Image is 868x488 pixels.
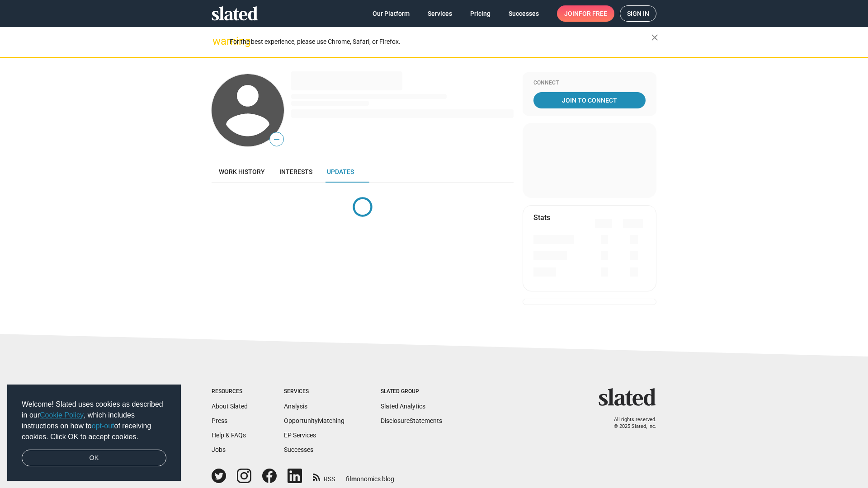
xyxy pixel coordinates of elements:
mat-icon: close [649,32,660,43]
a: About Slated [212,403,248,410]
a: Services [420,5,459,22]
span: Welcome! Slated uses cookies as described in our , which includes instructions on how to of recei... [22,399,166,442]
div: Services [284,388,344,395]
a: Help & FAQs [212,432,246,439]
a: Slated Analytics [381,403,425,410]
span: Pricing [470,5,491,22]
span: Services [428,5,452,22]
a: filmonomics blog [346,468,394,483]
span: Join To Connect [535,92,644,108]
span: Interests [279,168,312,175]
span: Successes [509,5,539,22]
div: Slated Group [381,388,442,395]
a: Pricing [463,5,498,22]
div: cookieconsent [7,385,181,481]
span: for free [579,5,607,22]
a: Interests [272,161,320,183]
a: RSS [313,469,335,483]
a: Successes [284,446,313,453]
a: EP Services [284,432,316,439]
div: Resources [212,388,248,395]
a: Joinfor free [557,5,614,22]
p: All rights reserved. © 2025 Slated, Inc. [604,417,656,430]
mat-card-title: Stats [533,213,550,222]
a: Sign in [620,5,656,22]
span: Join [564,5,607,22]
a: Analysis [284,403,307,410]
a: Updates [320,161,361,183]
a: opt-out [92,422,114,430]
a: Press [212,417,227,424]
a: dismiss cookie message [22,450,166,467]
span: — [270,134,283,145]
div: For the best experience, please use Chrome, Safari, or Firefox. [230,36,651,48]
div: Connect [533,80,646,87]
span: Our Platform [373,5,410,22]
a: OpportunityMatching [284,417,344,424]
span: film [346,475,357,483]
a: Work history [212,161,272,183]
a: Successes [501,5,546,22]
a: Our Platform [365,5,417,22]
span: Work history [219,168,265,175]
a: DisclosureStatements [381,417,442,424]
a: Cookie Policy [40,411,84,419]
a: Jobs [212,446,226,453]
span: Sign in [627,6,649,21]
a: Join To Connect [533,92,646,108]
mat-icon: warning [212,36,223,47]
span: Updates [327,168,354,175]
